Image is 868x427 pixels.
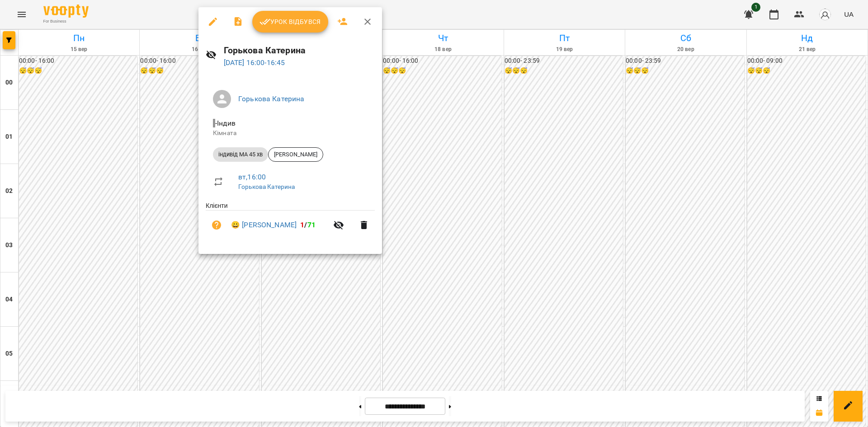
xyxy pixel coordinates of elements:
span: індивід МА 45 хв [213,150,268,159]
a: [DATE] 16:00-16:45 [224,58,285,67]
span: Урок відбувся [259,16,321,27]
ul: Клієнти [206,201,375,243]
span: [PERSON_NAME] [269,150,323,159]
a: Горькова Катерина [238,94,305,103]
a: Горькова Катерина [238,183,295,190]
div: [PERSON_NAME] [268,147,323,162]
h6: Горькова Катерина [224,43,375,57]
span: 71 [307,221,316,229]
button: Візит ще не сплачено. Додати оплату? [206,214,227,236]
a: 😀 [PERSON_NAME] [231,220,297,230]
p: Кімната [213,129,368,138]
button: Урок відбувся [252,11,328,33]
span: 1 [300,221,304,229]
span: - Індив [213,119,237,127]
b: / [300,221,316,229]
a: вт , 16:00 [238,173,266,181]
